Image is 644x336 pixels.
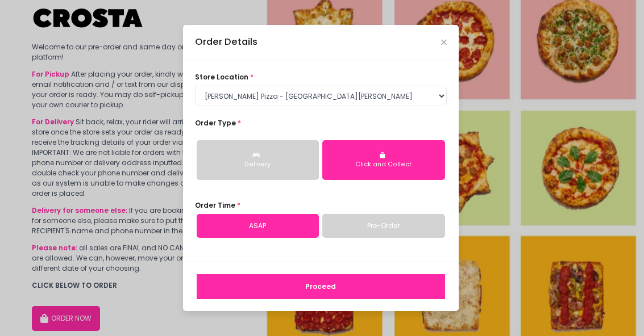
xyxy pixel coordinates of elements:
span: Order Time [195,200,235,210]
button: Proceed [197,274,445,299]
button: Delivery [197,140,319,180]
a: Pre-Order [322,214,445,238]
div: Click and Collect [330,160,438,169]
span: store location [195,72,248,82]
span: Order Type [195,118,236,128]
a: ASAP [197,214,319,238]
button: Click and Collect [322,140,445,180]
button: Close [441,40,447,45]
div: Delivery [204,160,312,169]
div: Order Details [195,35,257,49]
